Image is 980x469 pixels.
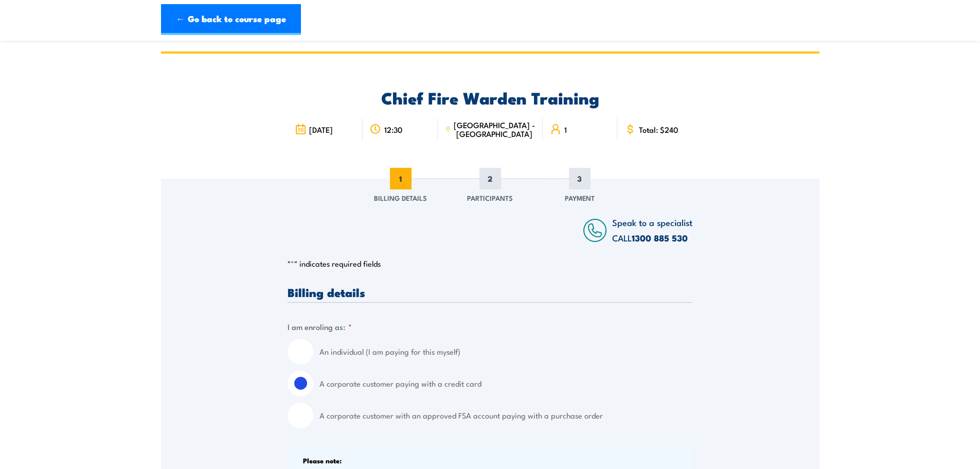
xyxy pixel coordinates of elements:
label: An individual (I am paying for this myself) [319,339,692,364]
legend: I am enroling as: [288,321,352,333]
span: Billing Details [374,193,427,203]
h3: Billing details [288,286,692,298]
span: 3 [569,168,591,189]
a: ← Go back to course page [161,4,301,35]
h2: Chief Fire Warden Training [288,90,692,105]
a: 1300 885 530 [632,231,688,245]
b: Please note: [303,455,342,465]
span: 12:30 [384,125,402,134]
span: 2 [479,168,501,189]
span: Payment [565,193,595,203]
span: Speak to a specialist CALL [612,216,692,244]
span: Participants [467,193,513,203]
span: 1 [390,168,412,189]
span: [GEOGRAPHIC_DATA] - [GEOGRAPHIC_DATA] [454,120,536,138]
span: [DATE] [309,125,333,134]
p: " " indicates required fields [288,258,692,269]
span: 1 [564,125,567,134]
span: Total: $240 [639,125,678,134]
label: A corporate customer paying with a credit card [319,371,692,396]
label: A corporate customer with an approved FSA account paying with a purchase order [319,403,692,428]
